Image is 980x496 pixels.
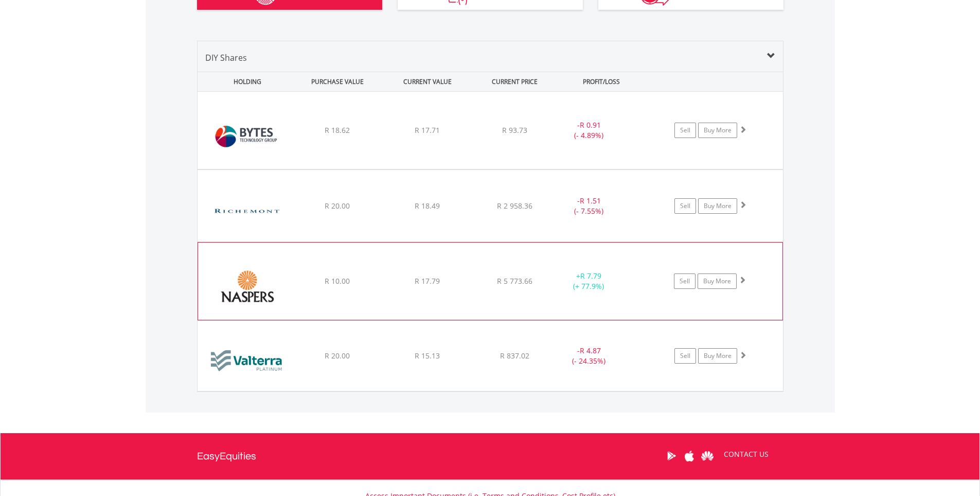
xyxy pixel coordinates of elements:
a: Sell [674,273,696,289]
span: R 5 773.66 [497,276,532,286]
span: R 17.71 [415,125,440,135]
span: R 7.79 [580,271,601,281]
a: Sell [674,348,696,364]
span: R 0.91 [580,120,601,130]
span: R 20.00 [325,201,350,211]
img: EQU.ZA.VAL.png [203,334,291,389]
a: Google Play [663,440,681,472]
a: Buy More [698,348,737,364]
div: - (- 24.35%) [550,346,628,366]
div: - (- 7.55%) [550,196,628,216]
div: HOLDING [198,72,292,91]
span: R 17.79 [415,276,440,286]
span: DIY Shares [205,52,247,63]
span: R 1.51 [580,196,601,206]
a: Buy More [698,123,737,138]
div: - (- 4.89%) [550,120,628,141]
span: R 2 958.36 [497,201,532,211]
span: R 20.00 [325,351,350,361]
span: R 18.49 [415,201,440,211]
div: PURCHASE VALUE [294,72,382,91]
img: EQU.ZA.NPN.png [203,255,292,317]
a: Sell [674,198,696,214]
span: R 15.13 [415,351,440,361]
div: PROFIT/LOSS [558,72,646,91]
span: R 18.62 [325,125,350,135]
a: CONTACT US [717,440,776,469]
a: EasyEquities [197,433,256,480]
div: CURRENT PRICE [473,72,555,91]
a: Apple [681,440,699,472]
a: Buy More [698,198,737,214]
div: CURRENT VALUE [384,72,472,91]
span: R 4.87 [580,346,601,355]
img: EQU.ZA.CFR.png [203,183,291,238]
a: Sell [674,123,696,138]
span: R 837.02 [500,351,529,361]
a: Buy More [698,273,737,289]
a: Huawei [699,440,717,472]
span: R 10.00 [325,276,350,286]
img: EQU.ZA.BYI.png [203,105,291,166]
span: R 93.73 [502,125,527,135]
div: + (+ 77.9%) [550,271,627,292]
